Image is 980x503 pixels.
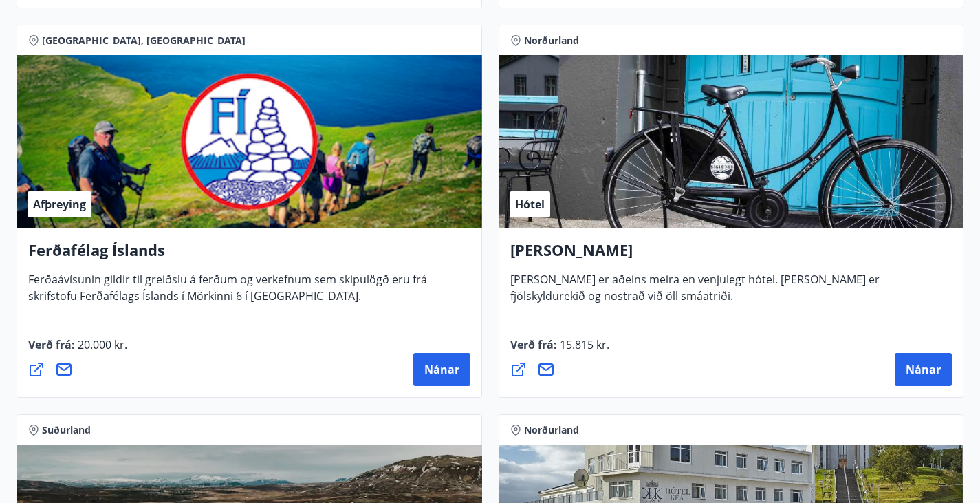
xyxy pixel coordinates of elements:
[524,34,579,47] span: Norðurland
[895,353,952,386] button: Nánar
[515,197,545,212] span: Hótel
[33,197,86,212] span: Afþreying
[42,34,246,47] span: [GEOGRAPHIC_DATA], [GEOGRAPHIC_DATA]
[510,337,609,363] span: Verð frá :
[906,362,941,377] span: Nánar
[510,272,880,314] span: [PERSON_NAME] er aðeins meira en venjulegt hótel. [PERSON_NAME] er fjölskyldurekið og nostrað við...
[557,337,609,352] span: 15.815 kr.
[75,337,127,352] span: 20.000 kr.
[413,353,470,386] button: Nánar
[42,423,91,437] span: Suðurland
[28,272,427,314] span: Ferðaávísunin gildir til greiðslu á ferðum og verkefnum sem skipulögð eru frá skrifstofu Ferðafél...
[28,337,127,363] span: Verð frá :
[28,239,470,271] h4: Ferðafélag Íslands
[510,239,952,271] h4: [PERSON_NAME]
[424,362,459,377] span: Nánar
[524,423,579,437] span: Norðurland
